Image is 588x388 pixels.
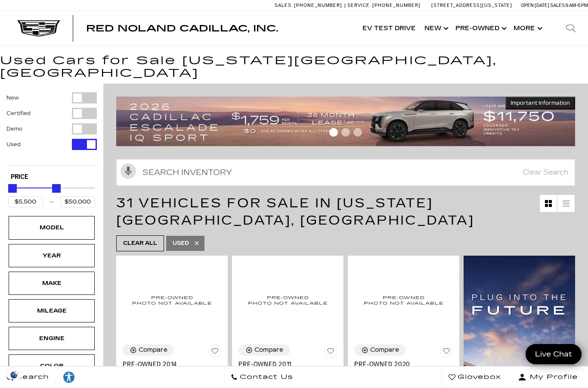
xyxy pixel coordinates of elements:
button: Compare Vehicle [123,344,174,356]
button: Save Vehicle [208,344,221,361]
button: Compare Vehicle [238,344,290,356]
span: Open [DATE] [521,3,549,8]
div: Engine [30,334,73,343]
a: Glovebox [442,366,508,388]
span: Important Information [511,100,570,106]
button: Open user profile menu [508,366,588,388]
a: Sales: [PHONE_NUMBER] [275,3,344,8]
span: Go to slide 1 [329,128,338,137]
span: Contact Us [238,371,293,383]
div: Make [30,278,73,288]
div: Color [30,361,73,371]
input: Minimum [8,196,43,207]
a: Red Noland Cadillac, Inc. [86,24,278,33]
div: Compare [254,346,283,354]
a: Explore your accessibility options [56,366,82,388]
button: Save Vehicle [440,344,453,361]
button: Compare Vehicle [354,344,406,356]
a: Pre-Owned 2014Cadillac XTS PREM [123,361,221,375]
img: 2509-September-FOM-Escalade-IQ-Lease9 [116,97,575,146]
a: Pre-Owned 2020Cadillac XT4 Premium Luxury [354,361,453,383]
div: Search [554,11,588,46]
span: Sales: [550,3,566,8]
a: Grid View [540,195,557,212]
span: Sales: [275,3,293,8]
div: Explore your accessibility options [56,371,82,384]
span: Red Noland Cadillac, Inc. [86,23,278,34]
label: New [6,94,19,102]
a: Service: [PHONE_NUMBER] [344,3,423,8]
button: Save Vehicle [324,344,337,361]
a: Live Chat [526,344,582,364]
button: More [509,11,545,46]
div: Minimum Price [8,184,17,193]
span: Live Chat [531,349,576,359]
span: Used [173,238,189,249]
input: Maximum [60,196,95,207]
div: ColorColor [9,354,95,378]
span: Go to slide 3 [353,128,362,137]
label: Used [6,140,21,149]
a: Pre-Owned [451,11,509,46]
div: YearYear [9,244,95,267]
div: EngineEngine [9,327,95,350]
div: Year [30,251,73,260]
span: Search [13,371,49,383]
span: Pre-Owned 2020 [354,361,446,368]
a: [STREET_ADDRESS][US_STATE] [431,3,512,8]
img: 2011 Cadillac DTS Platinum Collection [238,262,337,338]
svg: Click to toggle on voice search [121,163,136,179]
div: Maximum Price [52,184,61,193]
span: [PHONE_NUMBER] [372,3,421,8]
div: MileageMileage [9,299,95,322]
img: 2020 Cadillac XT4 Premium Luxury [354,262,453,338]
button: Important Information [505,97,575,110]
img: Opt-Out Icon [4,370,24,379]
div: Model [30,223,73,232]
span: My Profile [526,371,578,383]
h5: Price [11,173,93,181]
img: 2014 Cadillac XTS PREM [123,262,221,338]
div: ModelModel [9,216,95,239]
label: Certified [6,109,31,118]
span: 9 AM-6 PM [566,3,588,8]
span: Pre-Owned 2011 [238,361,331,368]
section: Click to Open Cookie Consent Modal [4,370,24,379]
a: EV Test Drive [358,11,420,46]
span: [PHONE_NUMBER] [294,3,342,8]
div: Mileage [30,306,73,316]
span: Clear All [123,238,157,249]
div: Compare [139,346,167,354]
div: Price [8,181,95,207]
span: Pre-Owned 2014 [123,361,215,368]
div: Filter by Vehicle Type [6,92,97,165]
img: Cadillac Dark Logo with Cadillac White Text [17,20,60,37]
a: Contact Us [224,366,300,388]
input: Search Inventory [116,159,575,186]
span: Service: [347,3,371,8]
span: 31 Vehicles for Sale in [US_STATE][GEOGRAPHIC_DATA], [GEOGRAPHIC_DATA] [116,195,474,228]
div: Compare [370,346,399,354]
a: New [420,11,451,46]
span: Glovebox [455,371,501,383]
a: Pre-Owned 2011Cadillac DTS Platinum Collection [238,361,337,383]
label: Demo [6,125,22,133]
span: Go to slide 2 [341,128,350,137]
div: MakeMake [9,272,95,295]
